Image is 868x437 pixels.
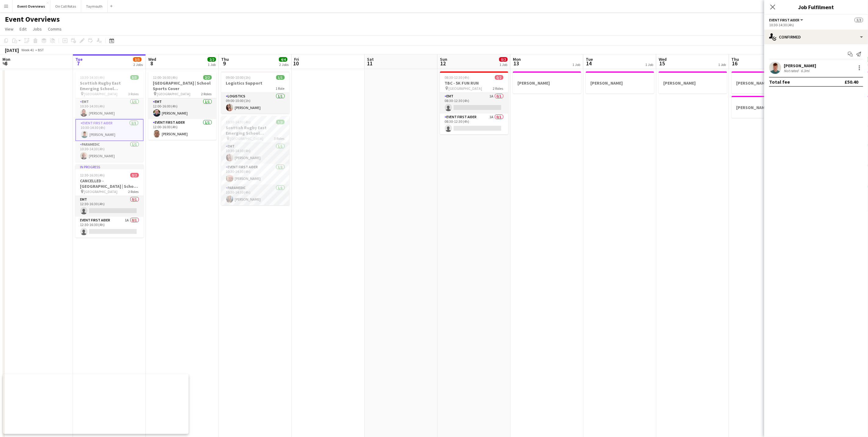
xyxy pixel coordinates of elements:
app-job-card: 12:00-16:00 (4h)2/2[GEOGRAPHIC_DATA] | School Sports Cover [GEOGRAPHIC_DATA]2 RolesEMT1/112:00-16... [148,71,217,140]
app-card-role: Logistics1/109:00-10:00 (1h)[PERSON_NAME] [221,93,290,114]
span: [GEOGRAPHIC_DATA] [157,92,191,96]
h3: [PERSON_NAME] [732,105,800,110]
h3: [PERSON_NAME] [586,80,654,86]
h3: Logistics Support [221,80,290,86]
span: 12:00-16:00 (4h) [153,75,178,80]
span: 3/3 [855,18,863,22]
span: 2/2 [207,57,216,62]
button: Event First Aider [769,18,804,22]
app-card-role: Event First Aider1/110:30-14:30 (4h)[PERSON_NAME] [75,119,144,141]
span: 10:30-14:30 (4h) [226,120,251,124]
span: Tue [75,56,83,62]
div: 1 Job [718,62,726,67]
h3: Scottish Rugby East Emerging School Championships | Newbattle [75,80,144,91]
span: 3 Roles [128,92,139,96]
div: 1 Job [645,62,653,67]
a: Edit [17,25,29,33]
button: Taymouth [81,0,108,12]
div: 1 Job [208,62,216,67]
span: 0/2 [130,173,139,177]
span: Mon [513,56,521,62]
app-card-role: Event First Aider1A0/112:30-16:30 (4h) [75,217,144,238]
h3: Job Fulfilment [764,3,868,11]
span: 3/3 [276,120,285,124]
div: 1 Job [499,62,507,67]
span: 14 [585,60,593,67]
app-card-role: Paramedic1/110:30-14:30 (4h)[PERSON_NAME] [75,141,144,162]
span: [GEOGRAPHIC_DATA] [84,189,118,194]
span: Sat [367,56,374,62]
span: 16 [731,60,739,67]
span: Tue [586,56,593,62]
span: Wed [148,56,156,62]
div: 10:30-14:30 (4h) [769,23,863,27]
div: 6.3mi [800,68,811,73]
span: 4/4 [279,57,287,62]
h3: TBC - 5K FUN RUN [440,80,508,86]
span: 10 [293,60,299,67]
a: View [2,25,16,33]
div: Confirmed [764,30,868,44]
app-card-role: Paramedic1/110:30-14:30 (4h)[PERSON_NAME] [221,184,290,205]
a: Comms [45,25,64,33]
button: Event Overviews [13,0,50,12]
span: [GEOGRAPHIC_DATA] [84,92,118,96]
app-job-card: 10:30-14:30 (4h)3/3Scottish Rugby East Emerging School Championships | Newbattle [GEOGRAPHIC_DATA... [75,71,144,162]
span: Week 41 [20,48,35,52]
h3: [PERSON_NAME] [659,80,727,86]
div: 10:30-14:30 (4h)3/3Scottish Rugby East Emerging School Championships | [GEOGRAPHIC_DATA] [GEOGRAP... [221,116,290,205]
span: 08:30-12:30 (4h) [445,75,470,80]
span: 1 Role [276,86,285,91]
span: 12:30-16:30 (4h) [80,173,105,177]
span: 0/2 [499,57,508,62]
div: [DATE] [5,47,19,53]
span: Wed [659,56,667,62]
span: Edit [20,26,27,32]
app-job-card: [PERSON_NAME] [732,96,800,118]
h3: Scottish Rugby East Emerging School Championships | [GEOGRAPHIC_DATA] [221,125,290,136]
span: View [5,26,13,32]
app-card-role: Event First Aider1/112:00-16:00 (4h)[PERSON_NAME] [148,119,217,140]
span: Comms [48,26,62,32]
app-job-card: [PERSON_NAME] [586,71,654,93]
span: 7 [74,60,83,67]
span: Thu [732,56,739,62]
span: 2 Roles [493,86,503,91]
app-card-role: EMT1A0/108:30-12:30 (4h) [440,93,508,114]
span: 11 [366,60,374,67]
span: Fri [294,56,299,62]
span: 10:30-14:30 (4h) [80,75,105,80]
span: 2/2 [203,75,212,80]
h3: [GEOGRAPHIC_DATA] | School Sports Cover [148,80,217,91]
div: 1 Job [572,62,580,67]
span: [GEOGRAPHIC_DATA] [230,136,264,141]
span: 1/1 [276,75,285,80]
span: 09:00-10:00 (1h) [226,75,251,80]
div: [PERSON_NAME] [513,71,581,93]
app-card-role: Event First Aider1/110:30-14:30 (4h)[PERSON_NAME] [221,164,290,184]
app-card-role: Event First Aider1A0/108:30-12:30 (4h) [440,114,508,134]
app-job-card: 08:30-12:30 (4h)0/2TBC - 5K FUN RUN [GEOGRAPHIC_DATA]2 RolesEMT1A0/108:30-12:30 (4h) Event First ... [440,71,508,134]
div: [PERSON_NAME] AL [732,71,800,93]
span: Thu [221,56,229,62]
app-card-role: EMT1/110:30-14:30 (4h)[PERSON_NAME] [221,143,290,164]
div: 2 Jobs [133,62,143,67]
span: 2 Roles [201,92,212,96]
div: In progress [75,164,144,169]
div: £50.40 [845,79,858,85]
span: 3 Roles [274,136,285,141]
div: BST [38,48,44,52]
span: 15 [658,60,667,67]
span: Jobs [33,26,42,32]
app-job-card: In progress12:30-16:30 (4h)0/2CANCELLED - [GEOGRAPHIC_DATA] | School Sports Cover [GEOGRAPHIC_DAT... [75,164,144,238]
span: 13 [512,60,521,67]
span: Sun [440,56,447,62]
h3: [PERSON_NAME] AL [732,80,800,86]
span: 9 [220,60,229,67]
div: Total fee [769,79,790,85]
div: 2 Jobs [279,62,289,67]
